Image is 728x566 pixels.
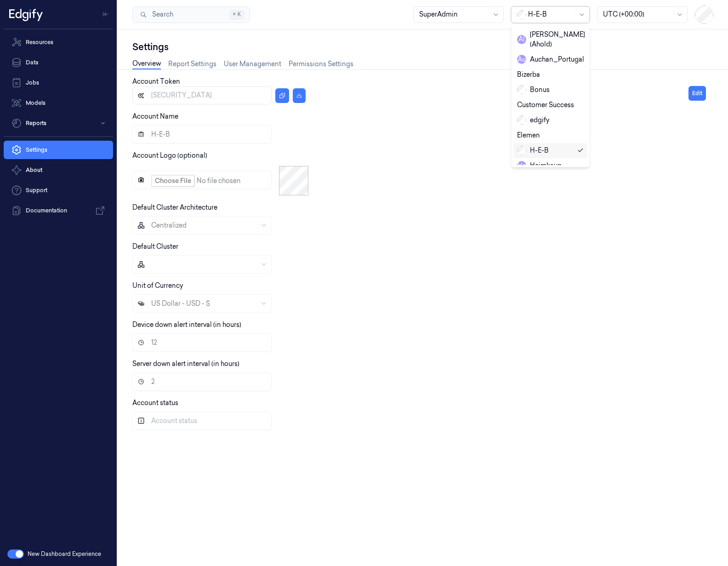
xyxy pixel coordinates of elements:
[132,6,250,23] button: Search⌘K
[132,242,178,251] label: Default Cluster
[148,10,173,19] span: Search
[132,125,272,143] input: Account Name
[517,115,549,125] div: edgify
[4,161,113,179] button: About
[517,146,549,155] div: H-E-B
[688,86,706,101] button: Edit
[132,112,178,120] label: Account Name
[517,35,526,44] span: A l
[289,59,353,69] a: Permissions Settings
[132,360,239,368] label: Server down alert interval (in hours)
[4,114,113,132] button: Reports
[132,372,272,391] input: Server down alert interval (in hours)
[132,399,178,407] label: Account status
[517,85,550,95] div: Bonus
[132,171,272,189] input: Account Logo (optional)
[517,55,584,64] div: Auchan_Portugal
[132,333,272,352] input: Device down alert interval (in hours)
[4,94,113,112] a: Models
[132,59,161,69] a: Overview
[4,33,113,51] a: Resources
[224,59,281,69] a: User Management
[4,53,113,72] a: Data
[517,100,574,110] div: Customer Success
[517,161,562,171] div: Heimkaup
[132,203,217,212] label: Default Cluster Architecture
[517,30,585,49] div: [PERSON_NAME] (Ahold)
[132,320,241,329] label: Device down alert interval (in hours)
[517,55,526,64] span: A u
[4,181,113,200] a: Support
[4,201,113,220] a: Documentation
[132,151,207,160] label: Account Logo (optional)
[132,281,183,290] label: Unit of Currency
[517,70,540,80] div: Bizerba
[168,59,216,69] a: Report Settings
[132,412,272,430] input: Account status
[4,141,113,159] a: Settings
[517,131,540,140] div: Elemen
[517,161,526,170] span: H e
[132,40,713,53] div: Settings
[98,7,113,22] button: Toggle Navigation
[132,77,180,86] label: Account Token
[4,74,113,92] a: Jobs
